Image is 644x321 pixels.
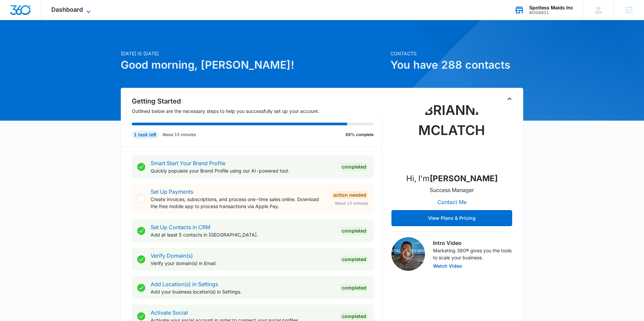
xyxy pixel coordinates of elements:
p: Hi, I'm [406,173,498,185]
h1: You have 288 contacts [390,57,523,73]
img: website_grey.svg [11,17,16,23]
div: v 4.0.25 [19,11,33,16]
button: Watch Video [433,264,462,268]
a: Verify Domain(s) [151,252,193,259]
img: Intro Video [391,237,425,271]
h3: Intro Video [433,239,512,247]
p: Create invoices, subscriptions, and process one-time sales online. Download the free mobile app t... [151,196,326,210]
span: Dashboard [51,6,83,13]
img: logo_orange.svg [11,11,16,16]
strong: [PERSON_NAME] [430,174,498,183]
div: Keywords by Traffic [74,40,113,44]
span: About 15 minutes [335,200,368,206]
img: tab_keywords_by_traffic_grey.svg [67,39,72,44]
div: 1 task left [132,131,158,139]
a: Add Location(s) in Settings [151,281,218,287]
h2: Getting Started [132,96,382,106]
h1: Good morning, [PERSON_NAME]! [121,57,386,73]
div: Completed [340,312,368,320]
button: View Plans & Pricing [391,210,512,226]
div: account id [529,10,573,15]
a: Set Up Contacts in CRM [151,224,210,231]
p: Contacts [390,50,523,57]
p: Verify your domain(s) in Email. [151,260,334,267]
p: Add at least 5 contacts in [GEOGRAPHIC_DATA]. [151,231,334,238]
button: Contact Me [431,194,473,210]
div: Completed [340,255,368,263]
div: Completed [340,227,368,235]
p: Marketing 360® gives you the tools to scale your business. [433,247,512,261]
a: Smart Start Your Brand Profile [151,160,225,167]
p: Add your business location(s) in Settings. [151,288,334,295]
a: Set Up Payments [151,188,193,195]
p: Outlined below are the necessary steps to help you successfully set up your account. [132,108,382,115]
div: Completed [340,284,368,292]
p: Success Manager [430,186,474,194]
div: Domain: [DOMAIN_NAME] [17,17,74,23]
p: About 15 minutes [162,132,196,138]
div: Completed [340,163,368,171]
a: Activate Social [151,309,188,316]
div: Action Needed [331,191,368,199]
button: Toggle Collapse [505,95,514,103]
p: Quickly populate your Brand Profile using our AI-powered tool. [151,167,334,174]
img: tab_domain_overview_orange.svg [18,39,23,44]
p: 89% complete [345,132,374,138]
div: Domain Overview [25,40,60,44]
p: [DATE] is [DATE] [121,50,386,57]
div: account name [529,5,573,10]
img: Brianna McLatchie [418,100,485,167]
